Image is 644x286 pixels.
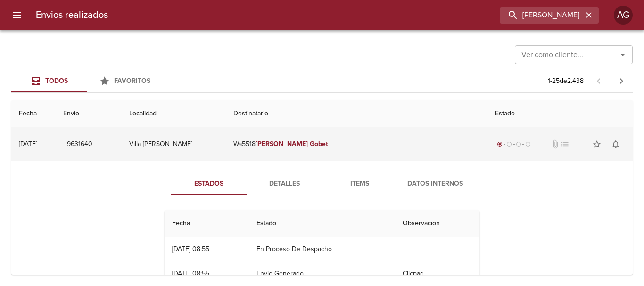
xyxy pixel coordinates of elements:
[67,139,92,150] span: 9631640
[122,100,226,127] th: Localidad
[45,77,68,85] span: Todos
[249,237,395,261] td: En Proceso De Despacho
[616,48,629,61] button: Abrir
[551,139,560,149] span: No tiene documentos adjuntos
[328,178,392,190] span: Items
[395,210,479,237] th: Observacion
[614,6,633,25] div: Abrir información de usuario
[403,178,467,190] span: Datos Internos
[592,139,602,149] span: star_border
[614,6,633,25] div: AG
[122,127,226,161] td: Villa [PERSON_NAME]
[525,141,531,147] span: radio_button_unchecked
[606,135,625,154] button: Activar notificaciones
[172,245,209,253] div: [DATE] 08:55
[256,140,308,148] em: [PERSON_NAME]
[19,140,37,148] div: [DATE]
[6,4,28,26] button: menu
[560,139,570,149] span: No tiene pedido asociado
[226,100,487,127] th: Destinatario
[587,135,606,154] button: Agregar a favoritos
[249,261,395,286] td: Envio Generado
[63,136,96,153] button: 9631640
[497,141,503,147] span: radio_button_checked
[487,100,633,127] th: Estado
[500,7,583,24] input: buscar
[611,139,620,149] span: notifications_none
[610,70,633,92] span: Pagina siguiente
[36,8,108,23] h6: Envios realizados
[587,76,610,85] span: Pagina anterior
[506,141,512,147] span: radio_button_unchecked
[249,210,395,237] th: Estado
[114,77,150,85] span: Favoritos
[172,270,209,278] div: [DATE] 08:55
[395,261,479,286] td: Clicpaq
[56,100,121,127] th: Envio
[177,178,241,190] span: Estados
[252,178,316,190] span: Detalles
[165,210,249,237] th: Fecha
[495,139,533,149] div: Generado
[171,172,473,195] div: Tabs detalle de guia
[226,127,487,161] td: Wa5518
[11,70,162,92] div: Tabs Envios
[11,100,56,127] th: Fecha
[165,210,479,286] table: Tabla de seguimiento
[310,140,328,148] em: Gobet
[548,76,584,86] p: 1 - 25 de 2.438
[516,141,521,147] span: radio_button_unchecked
